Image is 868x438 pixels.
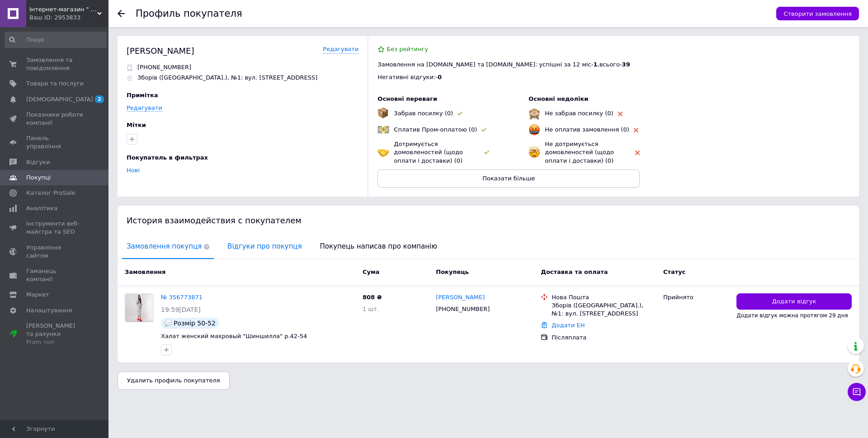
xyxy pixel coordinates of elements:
[127,45,194,57] div: [PERSON_NAME]
[26,111,84,127] span: Показники роботи компанії
[26,80,84,88] span: Товари та послуги
[545,141,614,164] span: Не дотримується домовленостей (щодо оплати і доставки) (0)
[161,294,203,301] a: № 356773871
[26,338,84,346] div: Prom топ
[26,158,50,166] span: Відгуки
[29,5,97,14] span: Інтернет-магазин " GO-IN " світ жіночого одягу
[552,322,585,329] a: Додати ЕН
[26,220,84,236] span: Інструменти веб-майстра та SEO
[316,235,442,258] span: Покупець написав про компанію
[363,268,379,275] span: Cума
[736,293,852,310] button: Додати відгук
[26,56,84,72] span: Замовлення та повідомлення
[125,294,153,322] img: Фото товару
[377,124,389,136] img: emoji
[363,306,379,312] span: 1 шт.
[26,189,75,197] span: Каталог ProSale
[377,146,389,158] img: emoji
[528,108,540,119] img: emoji
[137,74,317,82] p: Зборів ([GEOGRAPHIC_DATA].), №1: вул. [STREET_ADDRESS]
[394,110,453,117] span: Забрав посилку (0)
[29,14,108,22] div: Ваш ID: 2953833
[26,267,84,283] span: Гаманець компанії
[165,320,172,327] img: :speech_balloon:
[26,244,84,260] span: Управління сайтом
[26,95,93,104] span: [DEMOGRAPHIC_DATA]
[127,122,146,128] span: Мітки
[377,61,630,68] span: Замовлення на [DOMAIN_NAME] та [DOMAIN_NAME]: успішні за 12 міс - , всього -
[552,301,656,318] div: Зборів ([GEOGRAPHIC_DATA].), №1: вул. [STREET_ADDRESS]
[528,124,540,136] img: emoji
[26,322,84,347] span: [PERSON_NAME] та рахунки
[622,61,630,68] span: 39
[552,334,656,342] div: Післяплата
[122,235,214,258] span: Замовлення покупця
[127,92,158,99] span: Примітка
[436,268,469,275] span: Покупець
[484,151,489,155] img: rating-tag-type
[772,297,816,306] span: Додати відгук
[118,372,230,390] button: Удалить профиль покупателя
[481,128,486,132] img: rating-tag-type
[26,291,49,299] span: Маркет
[377,74,438,80] span: Негативні відгуки: -
[387,46,428,52] span: Без рейтингу
[394,141,463,164] span: Дотримується домовленостей (щодо оплати і доставки) (0)
[127,104,162,112] a: Редагувати
[125,268,165,275] span: Замовлення
[736,312,848,319] span: Додати відгук можна протягом 29 дня
[482,175,535,182] span: Показати більше
[127,216,302,225] span: История взаимодействия с покупателем
[618,112,623,116] img: rating-tag-type
[161,333,307,339] a: Халат женский махровый "Шиншилла" р.42-54
[528,95,588,102] span: Основні недоліки
[438,74,442,80] span: 0
[848,383,866,401] button: Чат з покупцем
[377,95,437,102] span: Основні переваги
[26,134,84,151] span: Панель управління
[161,306,201,313] span: 19:59[DATE]
[783,10,852,17] span: Створити замовлення
[127,167,140,174] a: Нові
[545,110,613,117] span: Не забрав посилку (0)
[125,293,154,322] a: Фото товару
[394,126,477,133] span: Сплатив Пром-оплатою (0)
[377,170,640,188] button: Показати більше
[137,63,191,71] p: [PHONE_NUMBER]
[26,204,57,212] span: Аналітика
[593,61,597,68] span: 1
[5,32,107,48] input: Пошук
[323,45,359,54] a: Редагувати
[545,126,629,133] span: Не оплатив замовлення (0)
[634,128,638,132] img: rating-tag-type
[528,146,540,158] img: emoji
[552,293,656,301] div: Нова Пошта
[26,306,72,315] span: Налаштування
[663,293,729,301] div: Прийнято
[377,108,388,118] img: emoji
[363,294,382,301] span: 808 ₴
[174,320,216,327] span: Розмір 50-52
[118,10,125,17] div: Повернутися назад
[436,293,485,302] a: [PERSON_NAME]
[26,174,51,182] span: Покупці
[541,268,608,275] span: Доставка та оплата
[663,268,686,275] span: Статус
[776,7,859,20] button: Створити замовлення
[434,303,491,315] div: [PHONE_NUMBER]
[127,154,356,162] div: Покупатель в фильтрах
[127,377,220,384] span: Удалить профиль покупателя
[223,235,306,258] span: Відгуки про покупця
[136,8,242,19] h1: Профиль покупателя
[95,95,104,103] span: 2
[458,112,462,116] img: rating-tag-type
[635,151,640,155] img: rating-tag-type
